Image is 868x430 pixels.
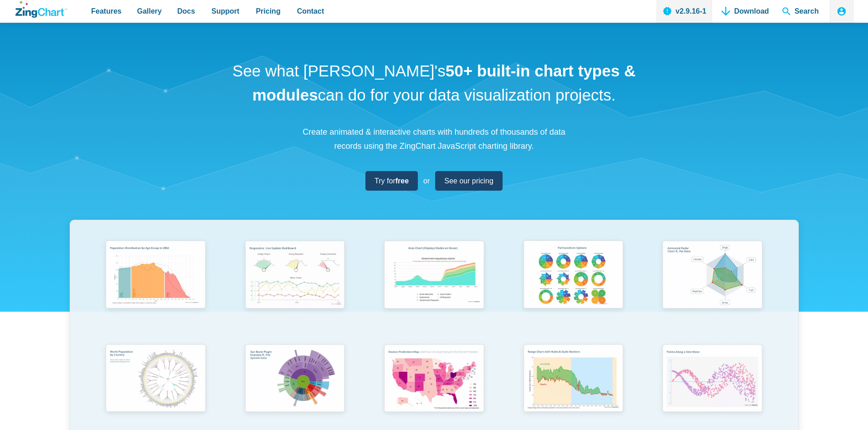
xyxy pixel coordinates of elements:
[256,5,280,17] span: Pricing
[225,236,365,339] a: Responsive Live Update Dashboard
[239,236,350,315] img: Responsive Live Update Dashboard
[211,5,239,17] span: Support
[657,340,768,419] img: Points Along a Sine Wave
[297,5,324,17] span: Contact
[365,171,418,191] a: Try forfree
[444,175,493,187] span: See our pricing
[518,236,629,315] img: Pie Transform Options
[100,340,211,420] img: World Population by Country
[365,236,504,339] a: Area Chart (Displays Nodes on Hover)
[375,175,409,187] span: Try for
[177,5,195,17] span: Docs
[86,236,226,339] a: Population Distribution by Age Group in 2052
[503,236,643,339] a: Pie Transform Options
[15,1,67,18] a: ZingChart Logo. Click to return to the homepage
[239,340,350,419] img: Sun Burst Plugin Example ft. File System Data
[137,5,162,17] span: Gallery
[298,125,571,153] p: Create animated & interactive charts with hundreds of thousands of data records using the ZingCha...
[423,175,430,187] span: or
[518,340,629,420] img: Range Chart with Rultes & Scale Markers
[100,236,211,315] img: Population Distribution by Age Group in 2052
[378,236,489,315] img: Area Chart (Displays Nodes on Hover)
[643,236,782,339] a: Animated Radar Chart ft. Pet Data
[229,59,639,107] h1: See what [PERSON_NAME]'s can do for your data visualization projects.
[252,62,636,104] strong: 50+ built-in chart types & modules
[91,5,122,17] span: Features
[378,340,489,419] img: Election Predictions Map
[395,177,409,185] strong: free
[657,236,768,315] img: Animated Radar Chart ft. Pet Data
[435,171,503,191] a: See our pricing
